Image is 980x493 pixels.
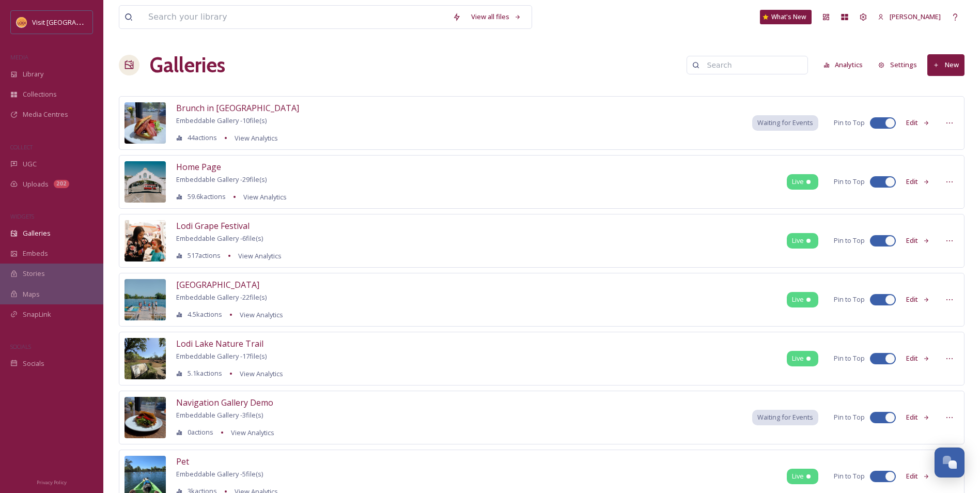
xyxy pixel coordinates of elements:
span: 4.5k actions [188,310,222,319]
span: UGC [23,159,37,169]
span: SOCIALS [10,343,31,350]
span: Pin to Top [834,118,865,128]
span: Embeddable Gallery - 10 file(s) [176,116,267,125]
img: 375b53e8-4fcc-4279-a046-21532e4ca55c.jpg [125,397,166,438]
span: 59.6k actions [188,192,226,202]
span: [GEOGRAPHIC_DATA] [176,279,259,290]
span: Pin to Top [834,471,865,481]
a: [PERSON_NAME] [873,7,946,27]
a: Galleries [150,50,225,81]
button: Edit [901,289,935,310]
span: Maps [23,289,40,299]
button: Edit [901,230,935,251]
span: Live [792,177,804,187]
button: Analytics [818,55,868,75]
span: Lodi Lake Nature Trail [176,338,263,349]
a: View Analytics [226,426,274,439]
span: Socials [23,359,44,368]
span: Waiting for Events [757,412,813,422]
span: Pet [176,456,189,467]
span: Waiting for Events [757,118,813,128]
button: Edit [901,407,935,427]
span: Privacy Policy [37,479,67,486]
span: Collections [23,89,57,99]
button: New [927,54,965,75]
span: Embeddable Gallery - 17 file(s) [176,351,267,361]
a: What's New [760,10,812,24]
span: Pin to Top [834,412,865,422]
span: Pin to Top [834,295,865,304]
a: Analytics [818,55,874,75]
span: Embeddable Gallery - 29 file(s) [176,175,267,184]
a: View Analytics [233,250,282,262]
img: 10fc7276-40ec-493d-93c1-755e16579ce3.jpg [125,279,166,320]
span: Embeddable Gallery - 22 file(s) [176,292,267,302]
span: Live [792,353,804,363]
a: View Analytics [229,132,278,144]
span: Live [792,295,804,304]
span: 517 actions [188,251,221,260]
div: 202 [54,180,69,188]
span: Embeddable Gallery - 6 file(s) [176,234,263,243]
span: View Analytics [235,133,278,143]
img: 46ad2a4b-265b-464c-8afd-9cce51f0320e.jpg [125,220,166,261]
span: Pin to Top [834,236,865,245]
span: View Analytics [240,369,283,378]
span: Brunch in [GEOGRAPHIC_DATA] [176,102,299,114]
img: Square%20Social%20Visit%20Lodi.png [17,17,27,27]
a: Settings [873,55,927,75]
span: Pin to Top [834,177,865,187]
span: 44 actions [188,133,217,143]
span: Embeddable Gallery - 5 file(s) [176,469,263,479]
span: SnapLink [23,310,51,319]
span: Library [23,69,43,79]
a: View Analytics [235,309,283,321]
span: Visit [GEOGRAPHIC_DATA] [32,17,112,27]
a: View Analytics [238,191,287,203]
span: View Analytics [231,428,274,437]
span: 0 actions [188,427,213,437]
span: Uploads [23,179,49,189]
a: View all files [466,7,526,27]
span: View Analytics [238,251,282,260]
button: Edit [901,172,935,192]
img: 7d11fc83-7199-42a2-82a7-af4cdd7d0304.jpg [125,161,166,203]
span: Live [792,236,804,245]
span: Navigation Gallery Demo [176,397,273,408]
span: Embeds [23,249,48,258]
img: 72d5f1a8-1b97-432a-ba90-c3a4aa6e5830.jpg [125,102,166,144]
span: Galleries [23,228,51,238]
span: Stories [23,269,45,279]
button: Open Chat [935,448,965,477]
img: 0f879a3c-e6f4-40ab-aa54-ea2102661fff.jpg [125,338,166,379]
span: Live [792,471,804,481]
span: [PERSON_NAME] [890,12,941,21]
button: Settings [873,55,922,75]
input: Search [702,55,802,75]
a: Privacy Policy [37,475,67,488]
input: Search your library [143,6,447,28]
span: Home Page [176,161,221,173]
a: View Analytics [235,367,283,380]
span: Media Centres [23,110,68,119]
button: Edit [901,113,935,133]
button: Edit [901,466,935,486]
span: Pin to Top [834,353,865,363]
button: Edit [901,348,935,368]
span: View Analytics [240,310,283,319]
span: 5.1k actions [188,368,222,378]
span: View Analytics [243,192,287,202]
span: WIDGETS [10,212,34,220]
span: MEDIA [10,53,28,61]
span: COLLECT [10,143,33,151]
span: Lodi Grape Festival [176,220,250,232]
span: Embeddable Gallery - 3 file(s) [176,410,263,420]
